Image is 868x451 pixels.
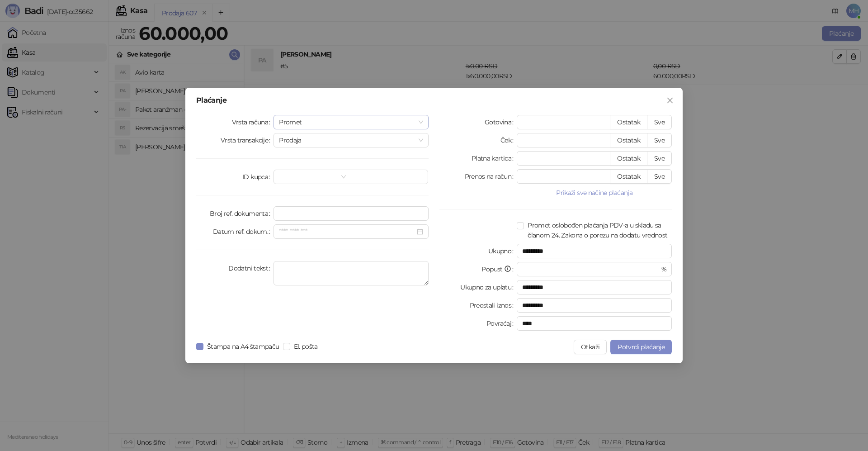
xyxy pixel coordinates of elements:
[485,115,517,129] label: Gotovina
[274,261,429,285] textarea: Dodatni tekst
[524,220,672,240] span: Promet oslobođen plaćanja PDV-a u skladu sa članom 24. Zakona o porezu na dodatu vrednost
[472,151,517,166] label: Platna kartica
[500,133,517,147] label: Ček
[279,115,423,129] span: Promet
[290,342,321,351] span: El. pošta
[228,261,274,275] label: Dodatni tekst
[610,340,672,354] button: Potvrdi plaćanje
[470,298,517,313] label: Preostali iznos
[666,97,674,104] span: close
[610,169,647,184] button: Ostatak
[196,97,672,104] div: Plaćanje
[488,244,517,258] label: Ukupno
[221,133,274,147] label: Vrsta transakcije
[481,262,517,276] label: Popust
[203,342,283,351] span: Štampa na A4 štampaču
[618,343,665,351] span: Potvrdi plaćanje
[460,280,517,294] label: Ukupno za uplatu
[517,187,672,198] button: Prikaži sve načine plaćanja
[610,151,647,166] button: Ostatak
[647,133,672,147] button: Sve
[647,169,672,184] button: Sve
[242,170,274,184] label: ID kupca
[574,340,607,354] button: Otkaži
[465,169,517,184] label: Prenos na račun
[232,115,274,129] label: Vrsta računa
[213,224,274,239] label: Datum ref. dokum.
[522,262,659,276] input: Popust
[663,97,677,104] span: Zatvori
[647,151,672,166] button: Sve
[610,115,647,129] button: Ostatak
[663,93,677,108] button: Close
[647,115,672,129] button: Sve
[279,133,423,147] span: Prodaja
[610,133,647,147] button: Ostatak
[274,206,429,221] input: Broj ref. dokumenta
[486,316,517,331] label: Povraćaj
[210,206,274,221] label: Broj ref. dokumenta
[279,227,415,237] input: Datum ref. dokum.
